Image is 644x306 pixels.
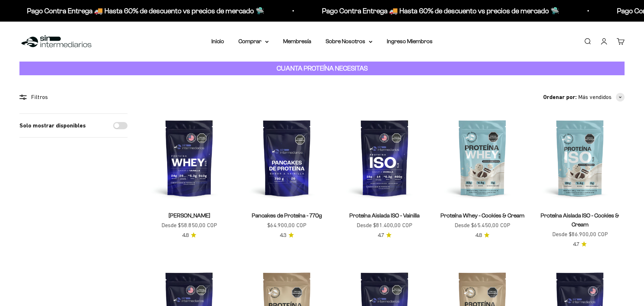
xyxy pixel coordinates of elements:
a: Proteína Aislada ISO - Cookies & Cream [541,212,619,228]
span: Ordenar por: [543,93,577,102]
summary: Sobre Nosotros [326,37,372,46]
p: Pago Contra Entrega 🚚 Hasta 60% de descuento vs precios de mercado 🛸 [305,5,542,17]
a: Pancakes de Proteína - 770g [252,212,322,219]
sale-price: $64.900,00 COP [267,221,307,230]
sale-price: Desde $86.900,00 COP [552,230,608,239]
a: Ingreso Miembros [387,38,433,44]
span: 4.7 [573,240,579,248]
span: Más vendidos [578,93,612,102]
span: 4.8 [182,231,189,239]
sale-price: Desde $81.400,00 COP [357,221,412,230]
label: Solo mostrar disponibles [19,121,86,130]
p: Pago Contra Entrega 🚚 Hasta 60% de descuento vs precios de mercado 🛸 [10,5,247,17]
a: Membresía [283,38,311,44]
strong: CUANTA PROTEÍNA NECESITAS [277,64,368,72]
a: [PERSON_NAME] [169,212,210,219]
span: 4.8 [475,231,482,239]
sale-price: Desde $65.450,00 COP [455,221,510,230]
div: Filtros [19,93,128,102]
a: Proteína Whey - Cookies & Cream [440,212,524,219]
a: 4.84.8 de 5.0 estrellas [182,231,196,239]
a: Inicio [211,38,224,44]
summary: Comprar [238,37,269,46]
a: 4.84.8 de 5.0 estrellas [475,231,489,239]
a: 4.34.3 de 5.0 estrellas [280,231,294,239]
sale-price: Desde $58.850,00 COP [161,221,217,230]
span: 4.7 [378,231,384,239]
a: 4.74.7 de 5.0 estrellas [378,231,392,239]
span: 4.3 [280,231,286,239]
a: Proteína Aislada ISO - Vainilla [349,212,420,219]
a: 4.74.7 de 5.0 estrellas [573,240,587,248]
button: Más vendidos [578,93,625,102]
